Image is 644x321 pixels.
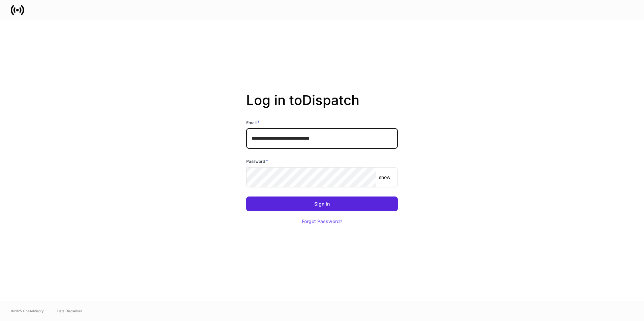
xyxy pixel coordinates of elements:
div: Forgot Password? [302,219,342,224]
div: Sign In [314,202,330,206]
h6: Password [246,158,268,165]
h2: Log in to Dispatch [246,92,398,119]
h6: Email [246,119,260,126]
button: Sign In [246,197,398,211]
a: Data Disclaimer [57,308,82,314]
p: show [379,174,390,181]
button: Forgot Password? [293,214,351,229]
span: © 2025 OneAdvisory [11,308,44,314]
